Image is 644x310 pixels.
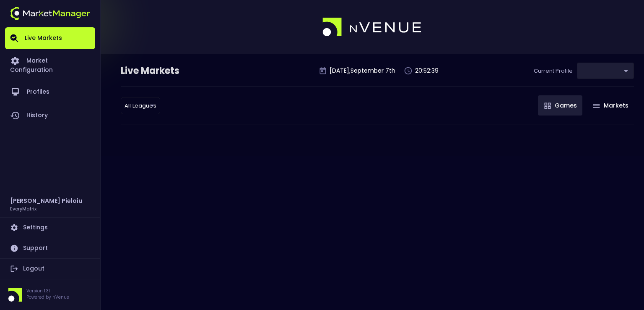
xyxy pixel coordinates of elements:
a: Settings [5,218,95,238]
a: Logout [5,259,95,279]
div: ​ [121,97,160,114]
p: Version 1.31 [26,288,69,294]
img: gameIcon [544,102,551,109]
h3: EveryMatrix [10,205,36,212]
button: Games [538,95,582,116]
img: logo [10,7,90,20]
div: Live Markets [121,64,223,78]
a: Market Configuration [5,49,95,80]
p: 20:52:39 [415,66,439,75]
a: Profiles [5,80,95,104]
p: Current Profile [534,67,573,75]
a: History [5,104,95,127]
div: Version 1.31Powered by nVenue [5,288,95,302]
a: Live Markets [5,27,95,49]
button: Markets [587,95,634,116]
a: Support [5,238,95,258]
p: [DATE] , September 7 th [330,66,395,75]
h2: [PERSON_NAME] Pieloiu [10,196,82,205]
p: Powered by nVenue [26,294,69,300]
div: ​ [577,63,634,79]
img: gameIcon [593,104,600,108]
img: logo [322,18,422,37]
